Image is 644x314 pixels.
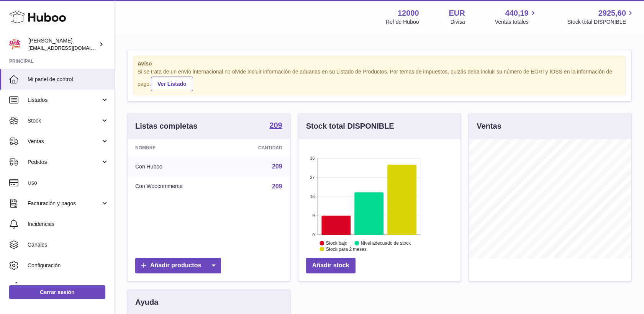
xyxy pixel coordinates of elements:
span: Incidencias [28,221,109,228]
span: 440,19 [505,8,529,18]
span: Stock total DISPONIBLE [567,18,635,26]
span: Configuración [28,262,109,269]
div: Si se trata de un envío internacional no olvide incluir información de aduanas en su Listado de P... [138,68,621,91]
strong: 12000 [398,8,419,18]
span: Uso [28,179,109,186]
span: Listados [28,96,101,104]
a: Cerrar sesión [9,285,105,299]
strong: EUR [449,8,465,18]
td: Con Huboo [128,157,227,177]
a: 209 [272,183,282,190]
text: Stock para 2 meses [326,247,367,252]
th: Cantidad [227,139,290,157]
th: Nombre [128,139,227,157]
img: mar@ensuelofirme.com [9,39,21,50]
span: [EMAIL_ADDRESS][DOMAIN_NAME] [28,45,113,51]
span: Mi panel de control [28,76,109,83]
h3: Ventas [477,121,501,131]
text: Nivel adecuado de stock [361,240,411,246]
text: 36 [310,156,315,160]
span: Devoluciones [28,283,109,290]
div: [PERSON_NAME] [28,37,97,52]
strong: 209 [269,121,282,129]
div: Divisa [451,18,465,26]
a: Añadir productos [135,258,221,273]
span: Ventas [28,138,101,145]
strong: Aviso [138,60,621,67]
span: Canales [28,241,109,249]
text: 9 [312,213,315,218]
text: 0 [312,232,315,237]
h3: Stock total DISPONIBLE [306,121,394,131]
text: Stock bajo [326,240,347,246]
a: 209 [272,163,282,170]
a: 440,19 Ventas totales [495,8,537,26]
span: Stock [28,117,101,124]
a: 2925,60 Stock total DISPONIBLE [567,8,635,26]
a: 209 [269,121,282,131]
span: Facturación y pagos [28,200,101,207]
a: Ver Listado [151,77,193,91]
td: Con Woocommerce [128,177,227,196]
text: 18 [310,194,315,199]
a: Añadir stock [306,258,356,273]
span: 2925,60 [598,8,626,18]
span: Pedidos [28,159,101,166]
h3: Ayuda [135,297,158,307]
h3: Listas completas [135,121,197,131]
div: Ref de Huboo [386,18,419,26]
text: 27 [310,175,315,180]
span: Ventas totales [495,18,537,26]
